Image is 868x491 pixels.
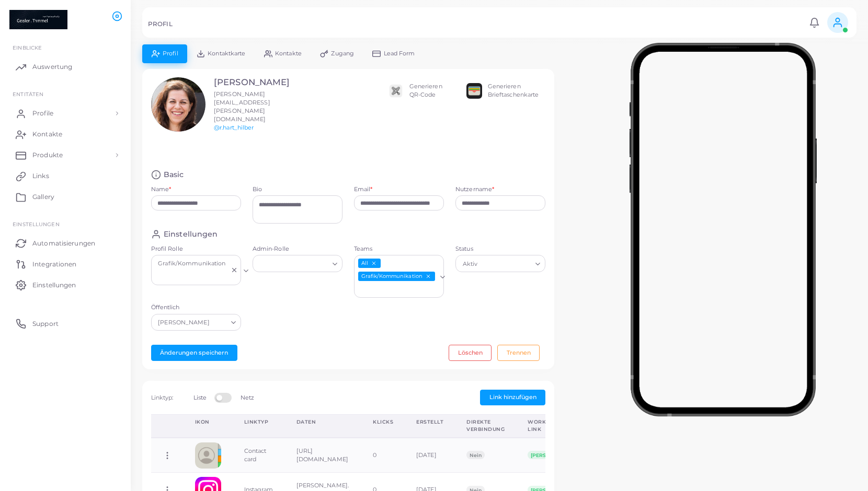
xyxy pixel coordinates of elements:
span: Auswertung [32,62,72,72]
label: Status [455,245,545,253]
div: Direkte Verbindung [466,418,505,432]
span: Gallery [32,192,54,202]
a: Gallery [8,186,123,207]
td: [DATE] [405,438,455,473]
div: Search for option [151,255,241,285]
label: Öffentlich [151,303,241,312]
div: Search for option [354,255,444,298]
label: Name [151,185,172,194]
input: Search for option [480,258,531,270]
span: Einstellungen [13,221,59,227]
label: Admin-Rolle [253,245,342,253]
button: Link hinzufügen [480,390,545,405]
div: Generieren QR-Code [409,83,442,99]
a: Kontakte [8,124,123,145]
label: Bio [253,185,342,194]
img: apple-wallet.png [466,83,482,99]
span: Kontaktkarte [208,51,245,56]
a: Profile [8,103,123,124]
button: Clear Selected [231,266,238,274]
label: Nutzername [455,185,494,194]
span: Integrationen [32,260,76,269]
a: Produkte [8,145,123,166]
img: contactcard.png [195,442,221,469]
div: Erstellt [416,418,443,426]
td: Contact card [233,438,285,473]
span: Linktyp: [151,394,174,401]
div: Generieren Brieftaschenkarte [488,83,539,99]
span: Grafik/Kommunikation [358,272,435,281]
img: qr2.png [388,83,404,99]
span: Profil [163,51,178,56]
td: 0 [361,438,405,473]
h4: Einstellungen [164,229,218,239]
img: phone-mock.b55596b7.png [629,43,817,416]
a: Integrationen [8,253,123,274]
span: Aktiv [461,259,479,270]
a: Links [8,166,123,186]
span: Lead Form [384,51,415,56]
span: Kontakte [32,130,62,139]
span: Profile [32,109,53,118]
h4: Basic [164,170,184,180]
div: Klicks [373,418,393,426]
span: Links [32,171,49,181]
div: Ikon [195,418,221,426]
img: logo [9,10,67,29]
span: Zugang [331,51,354,56]
a: Support [8,313,123,334]
div: Search for option [151,314,241,331]
label: Liste [193,394,207,402]
div: Search for option [455,255,545,272]
input: Search for option [356,284,436,296]
span: Produkte [32,150,63,160]
input: Search for option [212,317,226,328]
span: Nein [466,451,484,459]
td: [URL][DOMAIN_NAME] [285,438,362,473]
h3: [PERSON_NAME] [214,77,309,88]
button: Löschen [449,345,492,360]
label: Profil Rolle [151,245,241,253]
span: Einstellungen [32,280,76,290]
div: Daten [296,418,350,426]
label: Netz [241,394,254,402]
input: Search for option [156,271,229,283]
a: Einstellungen [8,274,123,295]
span: [PERSON_NAME] [528,451,577,459]
button: Deselect All [370,260,378,267]
th: Action [151,414,184,438]
label: Teams [354,245,444,253]
span: Automatisierungen [32,239,95,248]
input: Search for option [257,258,328,270]
span: EINBLICKE [13,44,42,51]
button: Trennen [497,345,540,360]
h5: PROFIL [148,20,173,28]
div: Workspace link [528,418,577,432]
a: @r.hart_hilber [214,124,254,131]
span: ENTITÄTEN [13,91,43,97]
button: Deselect Grafik/Kommunikation [425,273,432,280]
div: Linktyp [244,418,273,426]
button: Änderungen speichern [151,345,237,360]
span: Grafik/Kommunikation [157,259,227,269]
span: Support [32,319,59,329]
span: [PERSON_NAME][EMAIL_ADDRESS][PERSON_NAME][DOMAIN_NAME] [214,90,270,123]
span: Link hinzufügen [489,393,536,401]
label: Email [354,185,373,194]
div: Search for option [253,255,342,272]
span: [PERSON_NAME] [157,317,211,328]
span: Kontakte [275,51,302,56]
a: Auswertung [8,56,123,77]
a: Automatisierungen [8,232,123,253]
span: All [358,259,381,268]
